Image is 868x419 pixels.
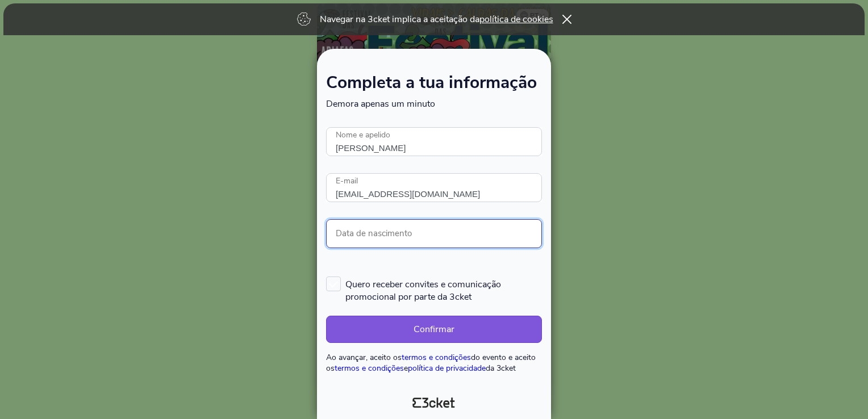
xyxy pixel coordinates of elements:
a: termos e condições [335,363,404,374]
span: Quero receber convites e comunicação promocional por parte da 3cket [345,276,542,303]
input: E-mail [326,173,542,202]
p: Navegar na 3cket implica a aceitação da [320,13,553,26]
a: termos e condições [402,352,471,363]
button: Confirmar [326,316,542,343]
a: política de privacidade [408,363,486,374]
p: Ao avançar, aceito os do evento e aceito os e da 3cket [326,352,542,374]
a: política de cookies [479,13,553,26]
h1: Completa a tua informação [326,75,542,98]
input: Data de nascimento [326,219,542,248]
label: E-mail [326,173,368,190]
label: Nome e apelido [326,127,400,144]
p: Demora apenas um minuto [326,98,542,110]
input: Nome e apelido [326,127,542,156]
